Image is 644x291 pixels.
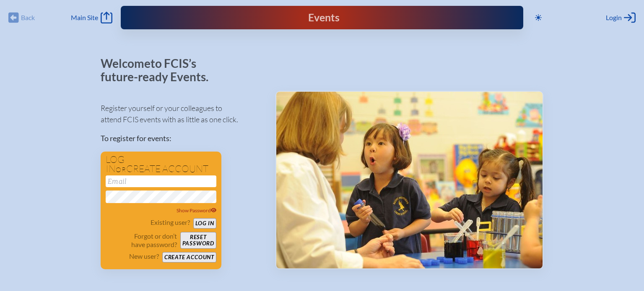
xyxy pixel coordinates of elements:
[106,175,216,187] input: Email
[177,207,217,214] span: Show Password
[101,57,218,83] p: Welcome to FCIS’s future-ready Events.
[129,252,159,260] p: New user?
[162,252,216,263] button: Create account
[606,13,622,22] span: Login
[106,155,216,174] h1: Log in create account
[276,92,543,268] img: Events
[71,12,112,23] a: Main Site
[71,13,98,22] span: Main Site
[180,232,216,249] button: Resetpassword
[106,232,177,249] p: Forgot or don’t have password?
[193,218,216,229] button: Log in
[235,13,409,23] div: FCIS Events — Future ready
[116,165,126,174] span: or
[151,218,190,227] p: Existing user?
[101,133,262,144] p: To register for events:
[101,103,262,125] p: Register yourself or your colleagues to attend FCIS events with as little as one click.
